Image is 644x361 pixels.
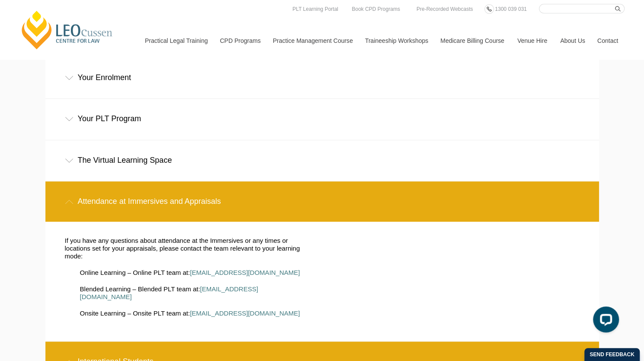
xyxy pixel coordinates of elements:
[45,99,599,139] div: Your PLT Program
[190,309,300,317] a: [EMAIL_ADDRESS][DOMAIN_NAME]
[266,22,359,59] a: Practice Management Course
[511,22,554,59] a: Venue Hire
[45,140,599,180] div: The Virtual Learning Space
[591,22,625,59] a: Contact
[290,4,340,14] a: PLT Learning Portal
[493,4,529,14] a: 1300 039 031
[213,22,266,59] a: CPD Programs
[434,22,511,59] a: Medicare Billing Course
[414,4,475,14] a: Pre-Recorded Webcasts
[80,309,190,317] span: Onsite Learning – Onsite PLT team at:
[19,10,115,50] a: [PERSON_NAME] Centre for Law
[359,22,434,59] a: Traineeship Workshops
[190,269,300,276] a: [EMAIL_ADDRESS][DOMAIN_NAME]
[45,181,599,222] div: Attendance at Immersives and Appraisals
[80,285,200,293] span: Blended Learning – Blended PLT team at:
[138,22,214,59] a: Practical Legal Training
[80,269,190,276] span: Online Learning – Online PLT team at:
[65,237,300,260] span: If you have any questions about attendance at the Immersives or any times or locations set for yo...
[586,303,622,339] iframe: LiveChat chat widget
[45,58,599,98] div: Your Enrolment
[80,285,258,300] a: [EMAIL_ADDRESS][DOMAIN_NAME]
[349,4,402,14] a: Book CPD Programs
[495,6,526,12] span: 1300 039 031
[554,22,591,59] a: About Us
